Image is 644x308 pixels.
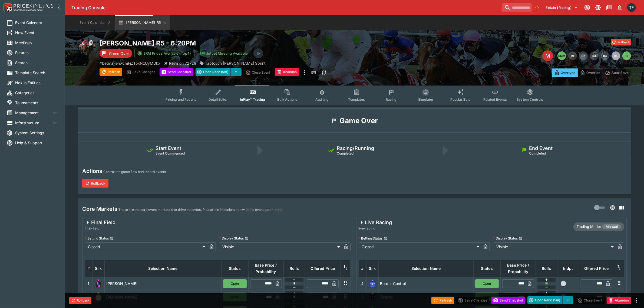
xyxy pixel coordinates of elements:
button: Overtype [552,68,578,77]
img: runner 1 [94,279,103,288]
button: Override [577,68,603,77]
span: Templates [348,97,365,101]
span: Futures [15,50,58,55]
img: PriceKinetics [14,4,54,8]
h4: Core Markets [82,205,117,212]
span: Simulator [418,97,433,101]
button: No Bookmarks [533,3,541,12]
span: Popular Bets [450,97,471,101]
span: live-racing [359,226,392,231]
button: R5 [612,51,620,60]
div: Trading Console [71,5,500,11]
span: Help & Support [15,140,58,146]
th: Offered Price [579,260,614,277]
button: Toggle light/dark mode [593,3,603,12]
p: Override [586,70,600,76]
img: horse_racing.png [78,39,95,56]
p: Copy To Clipboard [100,60,160,66]
button: Open Race (5m) [527,296,563,304]
button: Rollback [611,39,631,45]
div: Closed [85,243,207,251]
th: # [85,260,93,277]
button: Betting Status [384,237,388,240]
img: runner 4 [368,279,377,288]
p: Tabtouch [PERSON_NAME] Sprint [205,60,266,66]
div: split button [196,68,242,76]
td: 4 [359,277,366,290]
p: Trading Mode: [577,224,601,230]
div: Visible [493,243,616,251]
span: Bulk Actions [277,97,297,101]
button: R2 [579,51,588,60]
span: Racing [386,97,397,101]
img: Sportsbook Management [14,9,43,11]
button: Send Snapshot [160,68,193,76]
span: Completed [337,151,354,155]
div: Visible [219,243,342,251]
th: Offered Price [305,260,340,277]
th: Status [221,260,248,277]
th: Selection Name [378,260,474,277]
nav: pagination navigation [557,51,631,60]
span: Manual [602,224,621,230]
h5: End Event [529,145,553,151]
th: Status [474,260,501,277]
span: Event Calendar [15,20,58,25]
button: Refresh [431,297,454,304]
span: New Event [15,30,58,35]
h1: Game Over [340,116,378,125]
div: Final Field [85,219,115,226]
span: Mark an event as closed and abandoned. [275,69,299,74]
p: Control the game flow and record events. [103,169,167,175]
button: Open [223,279,247,288]
h4: Actions [82,168,102,175]
div: split button [527,296,573,304]
div: Event type filters [161,86,547,105]
button: Documentation [604,3,614,12]
td: Border Control [378,277,474,290]
td: [PERSON_NAME] [105,290,222,304]
th: Silk [93,260,105,277]
button: [PERSON_NAME] R5 [115,15,170,30]
button: Select Tenant [543,3,581,12]
span: System Controls [517,97,543,101]
span: System Settings [15,130,58,136]
button: SRM Prices Available (Top4) [134,49,194,58]
button: Open Race (5m) [196,68,231,76]
span: Auditing [315,97,329,101]
span: Completed [529,151,546,155]
div: Live Racing [359,219,392,226]
span: Mark an event as closed and abandoned. [607,297,631,303]
button: Send Snapshot [491,297,525,304]
button: Abandon [275,68,299,76]
div: Tom Flynn [253,48,263,58]
button: more [633,297,640,304]
th: Rolls [283,260,305,277]
img: PriceKinetics Logo [2,2,12,13]
button: R6 [622,51,631,60]
span: Meetings [15,40,58,45]
span: Search [15,60,58,65]
p: Revision 72729 [169,60,196,66]
button: Jetbet Meeting Available [197,49,251,58]
p: Display Status [219,236,244,241]
p: Overtype [561,70,575,76]
td: [PERSON_NAME] [105,277,222,290]
td: 2 [85,290,93,304]
button: Auto-Save [603,68,631,77]
button: Betting Status [110,237,114,240]
div: Tom Flynn [627,3,636,12]
th: Rolls [536,260,557,277]
button: Event Calendar [76,15,114,30]
button: Abandon [607,297,631,304]
p: Auto-Save [612,70,629,76]
th: Selection Name [105,260,222,277]
p: Betting Status [359,236,383,241]
button: more [301,68,308,77]
button: Open [475,279,499,288]
div: Edit Meeting [542,50,553,61]
span: InPlay™ Trading [240,97,265,101]
p: These are the core event markets that drive the event. Please use in conjunction with the event p... [118,207,283,212]
button: Connected to PK [582,3,592,12]
th: Base Price / Probability [248,260,283,277]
